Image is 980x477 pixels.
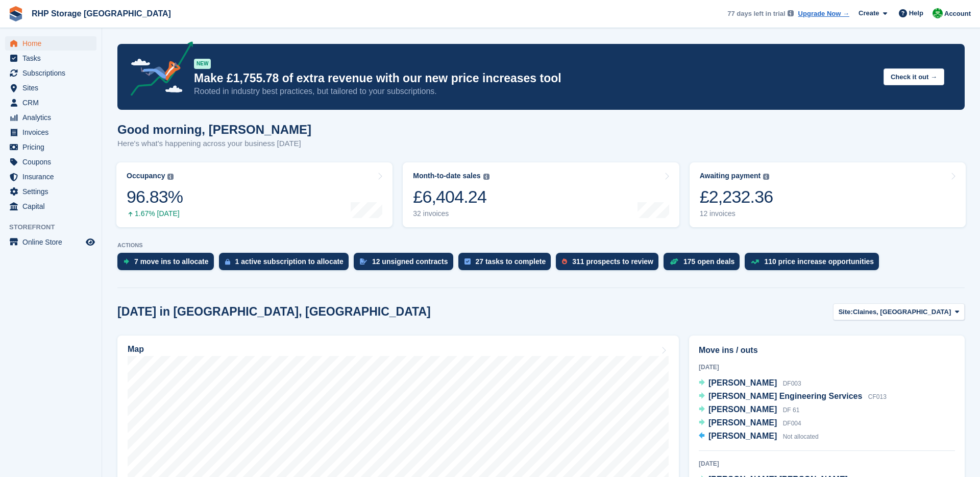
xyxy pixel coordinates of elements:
[22,81,84,95] span: Sites
[933,8,943,18] img: Rod
[5,199,96,213] a: menu
[127,172,165,180] div: Occupancy
[683,257,734,266] div: 175 open deals
[833,303,965,320] button: Site: Claines, [GEOGRAPHIC_DATA]
[5,235,96,249] a: menu
[5,184,96,199] a: menu
[22,51,84,65] span: Tasks
[116,162,393,227] a: Occupancy 96.83% 1.67% [DATE]
[700,172,761,180] div: Awaiting payment
[127,186,183,207] div: 96.83%
[798,9,849,19] a: Upgrade Now →
[117,138,311,150] p: Here's what's happening across your business [DATE]
[458,253,556,275] a: 27 tasks to complete
[128,345,144,354] h2: Map
[5,140,96,154] a: menu
[225,258,230,265] img: active_subscription_to_allocate_icon-d502201f5373d7db506a760aba3b589e785aa758c864c3986d89f69b8ff3...
[22,235,84,249] span: Online Store
[5,51,96,65] a: menu
[22,110,84,125] span: Analytics
[122,41,193,100] img: price-adjustments-announcement-icon-8257ccfd72463d97f412b2fc003d46551f7dbcb40ab6d574587a9cd5c0d94...
[884,68,944,85] button: Check it out →
[699,403,799,417] a: [PERSON_NAME] DF 61
[664,253,745,275] a: 175 open deals
[764,257,874,266] div: 110 price increase opportunities
[22,170,84,184] span: Insurance
[783,433,819,440] span: Not allocated
[8,6,23,21] img: stora-icon-8386f47178a22dfd0bd8f6a31ec36ba5ce8667c1dd55bd0f319d3a0aa187defe.svg
[360,258,367,265] img: contract_signature_icon-13c848040528278c33f63329250d36e43548de30e8caae1d1a13099fd9432cc5.svg
[859,8,879,18] span: Create
[22,125,84,139] span: Invoices
[699,459,955,468] div: [DATE]
[708,405,777,414] span: [PERSON_NAME]
[562,258,567,265] img: prospect-51fa495bee0391a8d652442698ab0144808aea92771e9ea1ae160a38d050c398.svg
[708,392,862,400] span: [PERSON_NAME] Engineering Services
[5,125,96,139] a: menu
[783,407,800,414] span: DF 61
[9,222,102,232] span: Storefront
[699,390,887,403] a: [PERSON_NAME] Engineering Services CF013
[727,9,785,19] span: 77 days left in trial
[5,36,96,51] a: menu
[788,10,794,16] img: icon-info-grey-7440780725fd019a000dd9b08b2336e03edf1995a4989e88bcd33f0948082b44.svg
[839,307,853,317] span: Site:
[22,36,84,51] span: Home
[5,155,96,169] a: menu
[670,258,678,265] img: deal-1b604bf984904fb50ccaf53a9ad4b4a5d6e5aea283cecdc64d6e3604feb123c2.svg
[413,186,489,207] div: £6,404.24
[690,162,966,227] a: Awaiting payment £2,232.36 12 invoices
[751,259,759,264] img: price_increase_opportunities-93ffe204e8149a01c8c9dc8f82e8f89637d9d84a8eef4429ea346261dce0b2c0.svg
[708,432,777,440] span: [PERSON_NAME]
[708,378,777,387] span: [PERSON_NAME]
[372,257,448,266] div: 12 unsigned contracts
[117,123,311,136] h1: Good morning, [PERSON_NAME]
[22,140,84,154] span: Pricing
[700,209,773,218] div: 12 invoices
[117,242,965,249] p: ACTIONS
[868,393,887,400] span: CF013
[134,257,209,266] div: 7 move ins to allocate
[699,344,955,356] h2: Move ins / outs
[5,170,96,184] a: menu
[22,155,84,169] span: Coupons
[708,418,777,427] span: [PERSON_NAME]
[5,96,96,110] a: menu
[699,377,801,390] a: [PERSON_NAME] DF003
[699,430,819,443] a: [PERSON_NAME] Not allocated
[22,184,84,199] span: Settings
[22,66,84,80] span: Subscriptions
[167,174,174,180] img: icon-info-grey-7440780725fd019a000dd9b08b2336e03edf1995a4989e88bcd33f0948082b44.svg
[763,174,769,180] img: icon-info-grey-7440780725fd019a000dd9b08b2336e03edf1995a4989e88bcd33f0948082b44.svg
[354,253,458,275] a: 12 unsigned contracts
[219,253,354,275] a: 1 active subscription to allocate
[413,209,489,218] div: 32 invoices
[476,257,546,266] div: 27 tasks to complete
[117,305,431,319] h2: [DATE] in [GEOGRAPHIC_DATA], [GEOGRAPHIC_DATA]
[194,86,875,97] p: Rooted in industry best practices, but tailored to your subscriptions.
[22,96,84,110] span: CRM
[909,8,923,18] span: Help
[556,253,664,275] a: 311 prospects to review
[413,172,480,180] div: Month-to-date sales
[194,71,875,86] p: Make £1,755.78 of extra revenue with our new price increases tool
[5,110,96,125] a: menu
[5,81,96,95] a: menu
[403,162,679,227] a: Month-to-date sales £6,404.24 32 invoices
[127,209,183,218] div: 1.67% [DATE]
[745,253,884,275] a: 110 price increase opportunities
[117,253,219,275] a: 7 move ins to allocate
[28,5,175,22] a: RHP Storage [GEOGRAPHIC_DATA]
[124,258,129,265] img: move_ins_to_allocate_icon-fdf77a2bb77ea45bf5b3d319d69a93e2d87916cf1d5bf7949dd705db3b84f3ca.svg
[699,417,801,430] a: [PERSON_NAME] DF004
[22,199,84,213] span: Capital
[783,380,801,387] span: DF003
[235,257,344,266] div: 1 active subscription to allocate
[464,258,471,265] img: task-75834270c22a3079a89374b754ae025e5fb1db73e45f91037f5363f120a921f8.svg
[853,307,951,317] span: Claines, [GEOGRAPHIC_DATA]
[783,420,801,427] span: DF004
[5,66,96,80] a: menu
[483,174,489,180] img: icon-info-grey-7440780725fd019a000dd9b08b2336e03edf1995a4989e88bcd33f0948082b44.svg
[699,363,955,372] div: [DATE]
[194,59,211,69] div: NEW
